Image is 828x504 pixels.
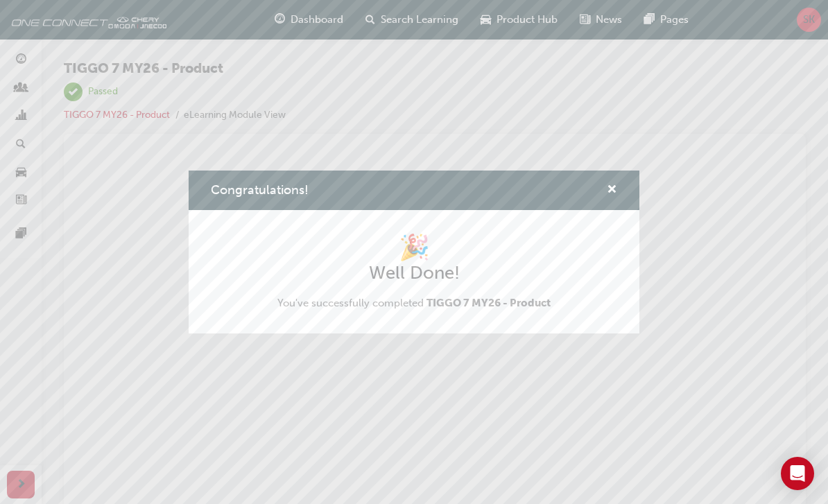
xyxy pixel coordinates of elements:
[607,184,617,197] span: cross-icon
[781,457,814,490] div: Open Intercom Messenger
[607,182,617,199] button: cross-icon
[6,11,714,73] p: The content has ended. You may close this window.
[277,295,551,311] span: You've successfully completed
[277,262,551,284] h2: Well Done!
[277,232,551,263] h1: 🎉
[426,297,551,309] span: TIGGO 7 MY26 - Product
[211,182,309,198] span: Congratulations!
[189,171,639,333] div: Congratulations!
